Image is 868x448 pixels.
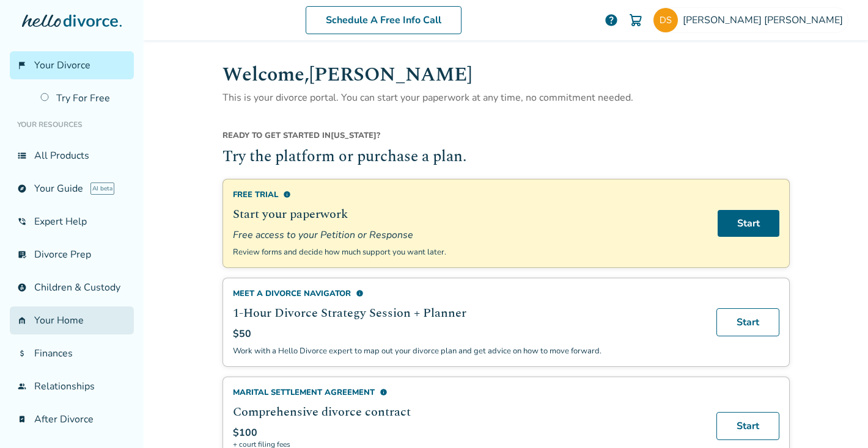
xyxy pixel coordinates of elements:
span: info [356,289,364,297]
span: flag_2 [17,60,27,70]
h2: Comprehensive divorce contract [233,403,702,421]
a: attach_moneyFinances [10,339,134,367]
span: phone_in_talk [17,217,27,226]
a: groupRelationships [10,372,134,400]
a: garage_homeYour Home [10,306,134,334]
div: Meet a divorce navigator [233,288,702,299]
h1: Welcome, [PERSON_NAME] [223,60,790,90]
span: attach_money [17,349,27,358]
img: Cart [628,13,643,27]
a: list_alt_checkDivorce Prep [10,240,134,269]
a: Schedule A Free Info Call [306,6,462,34]
span: info [380,388,388,396]
a: bookmark_checkAfter Divorce [10,405,134,433]
a: Try For Free [33,84,134,112]
a: Start [716,412,779,440]
span: garage_home [17,316,27,325]
div: [US_STATE] ? [223,130,790,146]
p: This is your divorce portal. You can start your paperwork at any time, no commitment needed. [223,90,790,106]
span: $50 [233,327,251,341]
span: [PERSON_NAME] [PERSON_NAME] [683,13,848,27]
span: Your Divorce [34,59,90,72]
span: AI beta [90,182,114,195]
span: group [17,381,27,391]
span: Free access to your Petition or Response [233,228,703,242]
a: view_listAll Products [10,142,134,170]
p: Work with a Hello Divorce expert to map out your divorce plan and get advice on how to move forward. [233,345,702,356]
h2: Start your paperwork [233,205,703,223]
span: explore [17,184,27,193]
li: Your Resources [10,112,134,137]
span: info [283,190,291,198]
a: exploreYour GuideAI beta [10,175,134,203]
a: Start [718,210,779,237]
a: Start [716,308,779,336]
div: Free Trial [233,189,703,200]
span: bookmark_check [17,414,27,424]
p: Review forms and decide how much support you want later. [233,247,703,258]
a: phone_in_talkExpert Help [10,208,134,236]
h2: Try the platform or purchase a plan. [223,146,790,169]
span: view_list [17,151,27,161]
h2: 1-Hour Divorce Strategy Session + Planner [233,304,702,322]
span: account_child [17,283,27,292]
iframe: Chat Widget [807,389,868,448]
img: dswezey2+portal1@gmail.com [653,8,678,32]
span: Ready to get started in [223,130,331,141]
div: Marital Settlement Agreement [233,387,702,398]
a: account_childChildren & Custody [10,273,134,302]
a: help [604,13,619,27]
span: list_alt_check [17,250,27,259]
a: flag_2Your Divorce [10,51,134,79]
span: $100 [233,426,257,439]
